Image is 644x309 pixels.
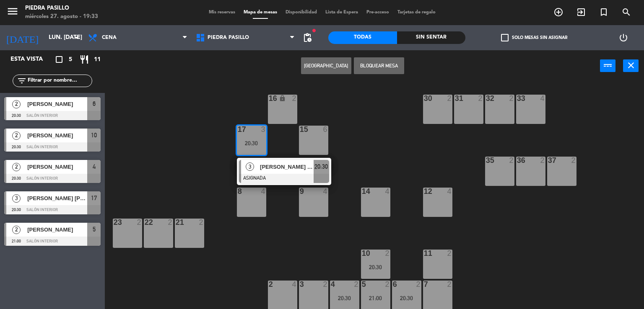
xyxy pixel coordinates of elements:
[501,34,509,41] span: check_box_outline_blank
[261,126,266,133] div: 3
[392,295,421,301] div: 20:30
[323,126,328,133] div: 6
[72,33,82,43] i: arrow_drop_down
[623,59,639,72] button: close
[6,5,19,21] button: menu
[447,250,452,257] div: 2
[424,250,424,257] div: 11
[239,10,281,15] span: Mapa de mesas
[237,140,266,146] div: 20:30
[354,281,359,288] div: 2
[12,163,21,171] span: 2
[302,33,312,43] span: pending_actions
[208,35,249,41] span: Piedra Pasillo
[246,162,254,171] span: 3
[328,31,397,44] div: Todas
[27,131,87,140] span: [PERSON_NAME]
[300,188,300,195] div: 9
[314,162,328,172] span: 20:30
[137,219,142,226] div: 2
[6,5,19,18] i: menu
[553,7,563,17] i: add_circle_outline
[25,13,98,21] div: miércoles 27. agosto - 19:33
[94,55,101,64] span: 11
[361,264,390,270] div: 20:30
[323,281,328,288] div: 2
[12,131,21,140] span: 2
[331,281,331,288] div: 4
[603,60,613,70] i: power_input
[260,162,314,171] span: [PERSON_NAME] [PERSON_NAME]
[54,54,64,64] i: crop_square
[501,34,567,41] label: Solo mesas sin asignar
[323,188,328,195] div: 4
[424,281,424,288] div: 7
[416,281,421,288] div: 2
[27,162,87,171] span: [PERSON_NAME]
[509,157,514,164] div: 2
[509,95,514,102] div: 2
[361,295,390,301] div: 21:00
[168,219,173,226] div: 2
[486,95,486,102] div: 32
[279,95,286,102] i: lock
[301,57,351,74] button: [GEOGRAPHIC_DATA]
[548,157,548,164] div: 37
[599,7,609,17] i: turned_in_not
[91,193,97,203] span: 17
[478,95,483,102] div: 2
[93,99,96,109] span: 6
[292,281,297,288] div: 4
[312,28,317,33] span: fiber_manual_record
[93,224,96,234] span: 5
[393,281,393,288] div: 6
[362,281,362,288] div: 5
[27,194,87,203] span: [PERSON_NAME] [PERSON_NAME]
[12,100,21,108] span: 2
[292,95,297,102] div: 2
[540,157,545,164] div: 2
[362,10,393,15] span: Pre-acceso
[517,95,517,102] div: 33
[600,59,615,72] button: power_input
[27,225,87,234] span: [PERSON_NAME]
[618,33,628,43] i: power_settings_new
[626,60,636,70] i: close
[397,31,466,44] div: Sin sentar
[517,157,517,164] div: 36
[17,76,27,86] i: filter_list
[447,95,452,102] div: 2
[12,194,21,203] span: 3
[385,281,390,288] div: 2
[269,95,269,102] div: 16
[330,295,359,301] div: 20:30
[93,162,96,172] span: 4
[300,281,300,288] div: 3
[25,4,98,13] div: Piedra Pasillo
[447,188,452,195] div: 4
[321,10,362,15] span: Lista de Espera
[261,188,266,195] div: 4
[540,95,545,102] div: 4
[571,157,576,164] div: 2
[69,55,72,64] span: 5
[362,188,362,195] div: 14
[91,130,97,140] span: 10
[362,250,362,257] div: 10
[455,95,455,102] div: 31
[79,54,89,64] i: restaurant
[354,57,404,74] button: Bloquear Mesa
[447,281,452,288] div: 2
[424,95,424,102] div: 30
[102,35,117,41] span: Cena
[424,188,424,195] div: 12
[281,10,321,15] span: Disponibilidad
[300,126,300,133] div: 15
[385,188,390,195] div: 4
[12,226,21,234] span: 2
